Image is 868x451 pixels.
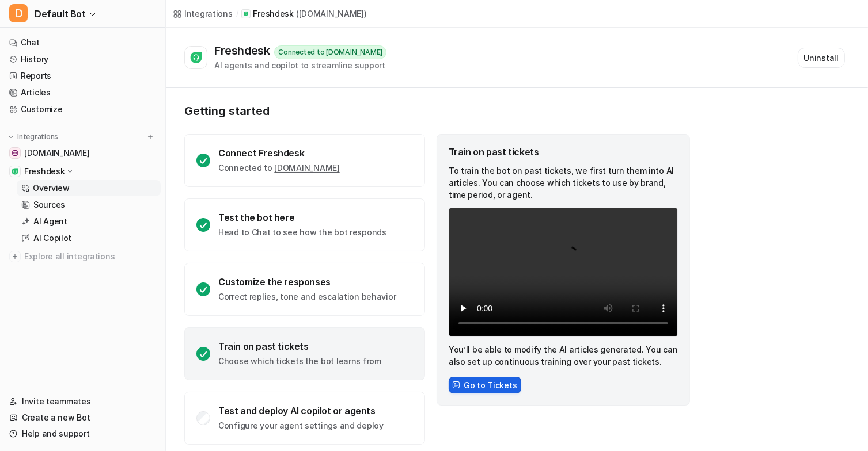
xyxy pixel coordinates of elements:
div: Freshdesk [214,44,274,58]
a: handbuch.disponic.de[DOMAIN_NAME] [5,145,161,161]
p: Sources [33,199,65,211]
p: Getting started [184,104,691,118]
a: Integrations [173,7,233,20]
button: Integrations [5,131,62,143]
div: AI agents and copilot to streamline support [214,59,386,71]
a: Sources [17,197,161,213]
a: [DOMAIN_NAME] [274,163,339,173]
p: Correct replies, tone and escalation behavior [218,291,396,303]
p: Head to Chat to see how the bot responds [218,227,386,238]
a: Help and support [5,426,161,442]
div: Test the bot here [218,212,386,223]
a: Freshdesk([DOMAIN_NAME]) [241,8,366,20]
p: Overview [33,182,70,194]
a: AI Copilot [17,230,161,246]
img: menu_add.svg [146,133,154,141]
p: You’ll be able to modify the AI articles generated. You can also set up continuous training over ... [449,343,678,368]
a: Reports [5,68,161,84]
p: AI Copilot [33,232,71,244]
div: Train on past tickets [218,341,381,352]
p: To train the bot on past tickets, we first turn them into AI articles. You can choose which ticke... [449,165,678,201]
p: Freshdesk [24,166,65,177]
a: Invite teammates [5,393,161,410]
button: Go to Tickets [449,377,521,393]
p: Integrations [17,132,58,142]
a: Overview [17,180,161,196]
img: Freshdesk [12,168,18,175]
span: / [236,9,238,19]
a: Chat [5,35,161,51]
div: Test and deploy AI copilot or agents [218,405,384,416]
p: AI Agent [33,216,67,227]
img: expand menu [7,133,15,141]
div: Connected to [DOMAIN_NAME] [274,45,386,59]
p: Freshdesk [253,8,293,20]
span: Default Bot [35,6,86,22]
a: History [5,51,161,67]
p: ( [DOMAIN_NAME] ) [296,8,367,20]
div: Connect Freshdesk [218,147,340,159]
span: [DOMAIN_NAME] [24,147,89,159]
div: Integrations [184,7,233,20]
p: Connected to [218,162,340,174]
button: Uninstall [798,48,845,68]
a: Articles [5,85,161,101]
img: explore all integrations [9,251,21,262]
a: Create a new Bot [5,410,161,426]
img: handbuch.disponic.de [12,150,18,156]
p: Choose which tickets the bot learns from [218,356,381,367]
a: Explore all integrations [5,249,161,265]
video: Your browser does not support the video tag. [449,208,678,337]
a: AI Agent [17,213,161,230]
img: FrameIcon [452,381,460,389]
a: Customize [5,101,161,117]
span: D [9,4,28,22]
div: Customize the responses [218,276,396,288]
div: Train on past tickets [449,146,678,158]
span: Explore all integrations [24,247,156,266]
p: Configure your agent settings and deploy [218,420,384,431]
